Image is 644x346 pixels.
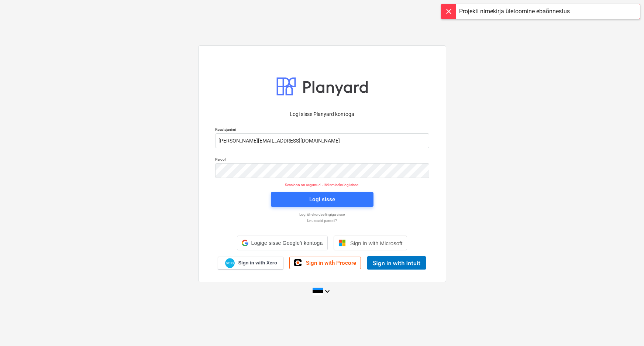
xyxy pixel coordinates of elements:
[338,239,346,247] img: Microsoft logo
[459,7,570,16] div: Projekti nimekirja ületoomine ebaõnnestus
[271,192,373,207] button: Logi sisse
[215,127,429,133] p: Kasutajanimi
[218,257,283,270] a: Sign in with Xero
[350,240,403,246] span: Sign in with Microsoft
[306,260,356,266] span: Sign in with Procore
[323,287,332,296] i: keyboard_arrow_down
[211,218,433,223] a: Unustasid parooli?
[215,110,429,118] p: Logi sisse Planyard kontoga
[225,258,235,268] img: Xero logo
[237,236,328,250] div: Logige sisse Google’i kontoga
[607,311,644,346] iframe: Chat Widget
[238,260,277,266] span: Sign in with Xero
[211,212,433,217] a: Logi ühekordse lingiga sisse
[211,182,434,187] p: Sessioon on aegunud. Jätkamiseks logi sisse.
[309,195,335,204] div: Logi sisse
[215,157,429,163] p: Parool
[215,133,429,148] input: Kasutajanimi
[251,240,323,246] span: Logige sisse Google’i kontoga
[289,257,361,269] a: Sign in with Procore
